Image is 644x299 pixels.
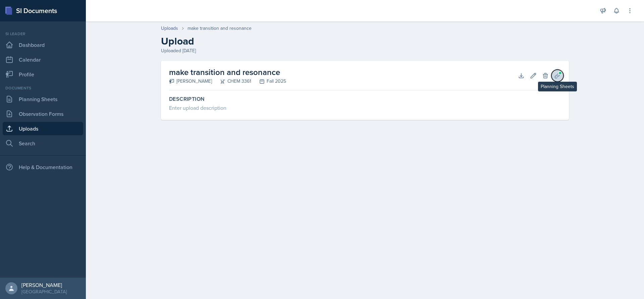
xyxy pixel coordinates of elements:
[3,38,83,52] a: Dashboard
[3,122,83,135] a: Uploads
[212,78,251,85] div: CHEM 3361
[3,53,83,66] a: Calendar
[3,107,83,121] a: Observation Forms
[251,78,286,85] div: Fall 2025
[3,85,83,91] div: Documents
[161,25,178,32] a: Uploads
[3,160,83,174] div: Help & Documentation
[3,137,83,150] a: Search
[161,35,569,47] h2: Upload
[3,31,83,37] div: Si leader
[169,66,286,78] h2: make transition and resonance
[187,25,252,32] div: make transition and resonance
[3,68,83,81] a: Profile
[21,282,67,288] div: [PERSON_NAME]
[161,47,569,54] div: Uploaded [DATE]
[169,96,561,102] label: Description
[169,78,212,85] div: [PERSON_NAME]
[551,70,563,82] button: Planning Sheets
[3,92,83,106] a: Planning Sheets
[169,104,561,112] div: Enter upload description
[21,288,67,295] div: [GEOGRAPHIC_DATA]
